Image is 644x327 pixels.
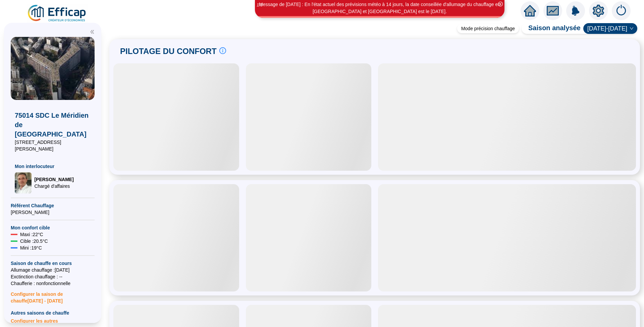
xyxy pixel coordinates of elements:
span: info-circle [219,47,226,54]
div: Mode précision chauffage [457,24,519,33]
span: [STREET_ADDRESS][PERSON_NAME] [15,139,91,152]
span: Configurer la saison de chauffe [DATE] - [DATE] [11,287,95,304]
div: Message de [DATE] : En l'état actuel des prévisions météo à 14 jours, la date conseillée d'alluma... [256,1,503,15]
span: Exctinction chauffage : -- [11,273,95,280]
span: Cible : 20.5 °C [20,238,48,244]
span: Référent Chauffage [11,202,95,209]
span: Mon interlocuteur [15,163,91,170]
span: double-left [90,30,95,34]
span: 75014 SDC Le Méridien de [GEOGRAPHIC_DATA] [15,111,91,139]
span: Mini : 19 °C [20,244,42,251]
img: efficap energie logo [27,4,88,23]
span: Autres saisons de chauffe [11,310,95,316]
span: close-circle [498,2,503,6]
span: Chargé d'affaires [34,183,73,189]
span: fund [547,5,559,17]
img: Chargé d'affaires [15,172,32,194]
span: 2024-2025 [587,23,633,34]
span: Saison de chauffe en cours [11,260,95,267]
span: [PERSON_NAME] [34,176,73,183]
span: setting [592,5,604,17]
span: [PERSON_NAME] [11,209,95,216]
i: 1 / 3 [257,2,263,7]
img: alerts [612,1,631,20]
span: home [524,5,536,17]
span: Maxi : 22 °C [20,231,43,238]
span: down [630,26,634,31]
img: alerts [566,1,585,20]
span: Allumage chauffage : [DATE] [11,267,95,273]
span: Saison analysée [522,23,581,34]
span: PILOTAGE DU CONFORT [120,46,217,57]
span: Chaufferie : non fonctionnelle [11,280,95,287]
span: Mon confort cible [11,224,95,231]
